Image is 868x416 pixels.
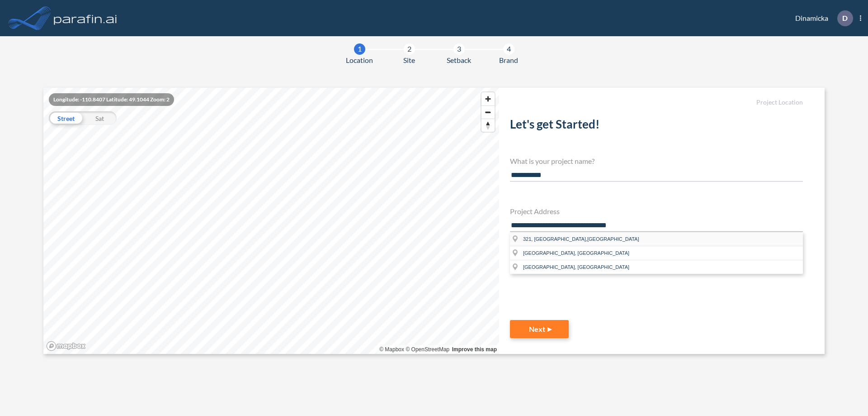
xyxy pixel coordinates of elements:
h5: Project Location [510,99,803,106]
button: Reset bearing to north [481,119,495,132]
div: 3 [453,43,465,55]
span: Zoom out [481,106,495,119]
div: Dinamicka [782,10,861,26]
div: 1 [354,43,365,55]
img: logo [52,9,119,27]
div: Sat [83,111,117,125]
canvas: Map [43,88,499,354]
div: 4 [503,43,514,55]
span: 321, [GEOGRAPHIC_DATA],[GEOGRAPHIC_DATA] [523,236,639,242]
span: [GEOGRAPHIC_DATA], [GEOGRAPHIC_DATA] [523,264,629,270]
button: Zoom out [481,105,495,119]
div: Street [49,111,83,125]
h2: Let's get Started! [510,117,803,135]
span: Setback [447,55,471,66]
span: Location [346,55,373,66]
span: [GEOGRAPHIC_DATA], [GEOGRAPHIC_DATA] [523,250,629,256]
a: Improve this map [452,346,497,353]
h4: What is your project name? [510,157,803,165]
a: Mapbox [379,346,404,353]
div: Longitude: -110.8407 Latitude: 49.1044 Zoom: 2 [49,93,174,106]
a: Mapbox homepage [46,341,86,351]
p: D [842,14,848,22]
span: Reset bearing to north [481,119,495,132]
span: Site [403,55,415,66]
div: 2 [404,43,415,55]
span: Brand [499,55,518,66]
a: OpenStreetMap [406,346,449,353]
button: Zoom in [481,92,495,105]
button: Next [510,320,569,338]
h4: Project Address [510,207,803,215]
